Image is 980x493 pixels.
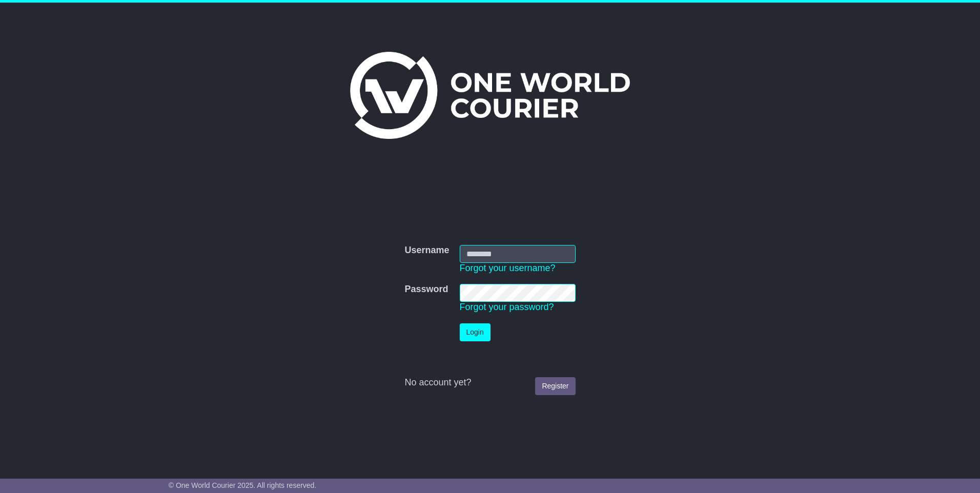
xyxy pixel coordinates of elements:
a: Forgot your username? [460,263,556,273]
label: Password [404,284,448,295]
a: Forgot your password? [460,302,554,312]
button: Login [460,323,491,341]
img: One World [350,52,630,139]
label: Username [404,245,449,256]
a: Register [535,377,575,395]
span: © One World Courier 2025. All rights reserved. [169,481,317,489]
div: No account yet? [404,377,575,388]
